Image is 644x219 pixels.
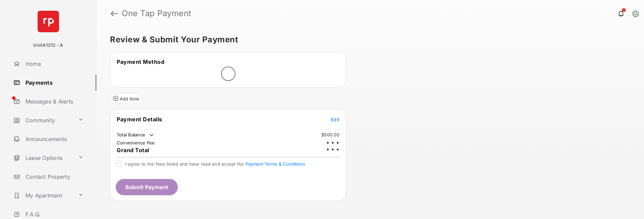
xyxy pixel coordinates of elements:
[11,75,97,91] a: Payments
[11,187,75,204] a: My Apartment
[117,58,164,65] span: Payment Method
[110,36,625,44] h5: Review & Submit Your Payment
[110,93,143,104] button: Add Note
[116,132,155,138] td: Total Balance
[122,9,192,17] strong: One Tap Payment
[321,132,340,138] td: $500.00
[117,147,149,154] span: Grand Total
[331,116,339,123] button: Edit
[116,179,178,195] button: Submit Payment
[117,116,162,123] span: Payment Details
[11,93,97,109] a: Messages & Alerts
[116,140,155,146] td: Convenience Fee
[33,42,63,49] p: UnitA1212 - A
[11,131,97,147] a: Announcements
[246,161,305,167] button: I agree to the fees listed and have read and accept the
[38,11,59,32] img: svg+xml;base64,PHN2ZyB4bWxucz0iaHR0cDovL3d3dy53My5vcmcvMjAwMC9zdmciIHdpZHRoPSI2NCIgaGVpZ2h0PSI2NC...
[331,117,339,122] span: Edit
[11,112,75,128] a: Community
[125,161,305,167] span: I agree to the fees listed and have read and accept the
[11,150,75,166] a: Lease Options
[11,56,97,72] a: Home
[11,169,97,185] a: Contact Property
